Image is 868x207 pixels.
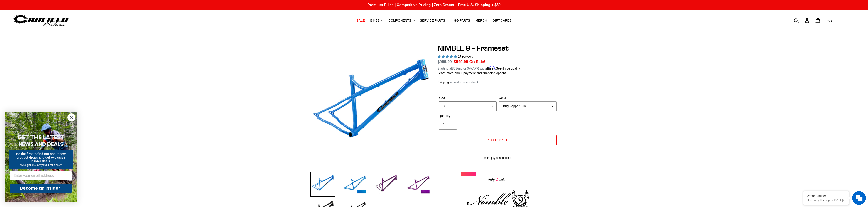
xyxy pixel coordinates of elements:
[439,135,557,145] button: Add to cart
[452,67,457,70] span: $53
[420,19,445,22] span: SERVICE PARTS
[438,65,520,71] p: Starting at /mo or 0% APR with .
[492,19,512,22] span: GIFT CARDS
[439,114,497,118] label: Quantity
[438,71,507,75] a: Learn more about payment and financing options
[67,113,75,121] button: Close dialog
[20,163,62,167] span: *And get $10 off your first order*
[475,19,487,22] span: MERCH
[439,156,557,160] a: More payment options
[438,80,558,85] div: calculated at checkout.
[438,44,558,52] h1: NIMBLE 9 - Frameset
[418,17,451,24] button: SERVICE PARTS
[370,19,379,22] span: BIKES
[17,133,64,141] span: GET THE LATEST
[10,184,72,193] button: Become an Insider!
[439,95,497,100] label: Size
[796,15,808,25] input: Search
[16,152,66,163] span: Be the first to find out about new product drops and get exclusive insider deals.
[438,60,452,64] s: $999.99
[485,66,495,70] span: Affirm
[374,172,399,197] img: Load image into Gallery viewer, NIMBLE 9 - Frameset
[469,59,485,65] span: On Sale!
[490,17,514,24] a: GIFT CARDS
[12,13,69,28] img: Canfield Bikes
[19,140,63,148] span: NEWS AND DEALS
[386,17,417,24] button: COMPONENTS
[454,19,470,22] span: GG PARTS
[495,177,499,183] span: 5
[389,19,411,22] span: COMPONENTS
[438,55,458,58] span: 4.88 stars
[406,172,431,197] img: Load image into Gallery viewer, NIMBLE 9 - Frameset
[807,198,845,202] p: How may I help you today?
[438,80,449,84] a: Shipping
[452,17,472,24] a: GG PARTS
[458,55,473,58] span: 17 reviews
[454,60,468,64] span: $949.99
[342,172,367,197] img: Load image into Gallery viewer, NIMBLE 9 - Frameset
[10,171,72,180] input: Enter your email address
[461,176,534,183] div: Only left...
[499,95,557,100] label: Color
[310,172,335,197] img: Load image into Gallery viewer, NIMBLE 9 - Frameset
[807,194,845,198] div: We're Online!
[496,67,520,70] a: See if you qualify - Learn more about Affirm Financing (opens in modal)
[473,17,489,24] a: MERCH
[354,17,367,24] a: SALE
[488,138,507,142] span: Add to cart
[356,19,365,22] span: SALE
[368,17,385,24] button: BIKES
